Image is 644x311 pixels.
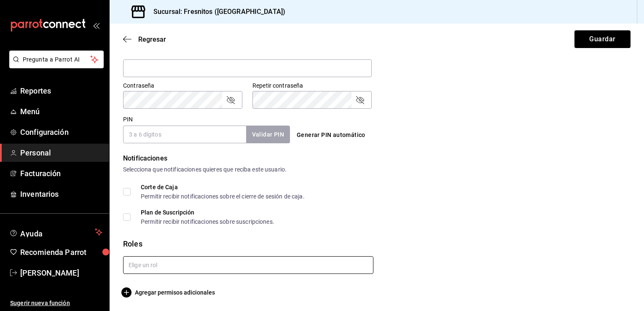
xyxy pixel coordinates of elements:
[20,85,102,97] span: Reportes
[20,247,102,258] span: Recomienda Parrot
[123,83,242,88] label: Contraseña
[123,256,373,274] input: Elige un rol
[141,209,274,215] div: Plan de Suscripción
[123,35,166,43] button: Regresar
[20,106,102,117] span: Menú
[252,83,372,88] label: Repetir contraseña
[6,61,104,70] a: Pregunta a Parrot AI
[20,227,91,237] span: Ayuda
[293,127,369,143] button: Generar PIN automático
[147,7,285,17] h3: Sucursal: Fresnitos ([GEOGRAPHIC_DATA])
[141,184,305,190] div: Corte de Caja
[574,30,631,48] button: Guardar
[20,126,102,138] span: Configuración
[123,116,133,122] label: PIN
[123,238,631,249] div: Roles
[23,55,91,64] span: Pregunta a Parrot AI
[20,168,102,179] span: Facturación
[20,147,102,158] span: Personal
[123,153,631,164] div: Notificaciones
[93,22,99,29] button: open_drawer_menu
[138,35,166,43] span: Regresar
[20,188,102,200] span: Inventarios
[123,126,246,143] input: 3 a 6 dígitos
[123,165,631,174] div: Selecciona que notificaciones quieres que reciba este usuario.
[123,287,215,298] button: Agregar permisos adicionales
[355,95,365,105] button: passwordField
[141,219,274,225] div: Permitir recibir notificaciones sobre suscripciones.
[225,95,236,105] button: passwordField
[141,193,305,199] div: Permitir recibir notificaciones sobre el cierre de sesión de caja.
[10,299,102,308] span: Sugerir nueva función
[20,267,102,279] span: [PERSON_NAME]
[9,51,104,68] button: Pregunta a Parrot AI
